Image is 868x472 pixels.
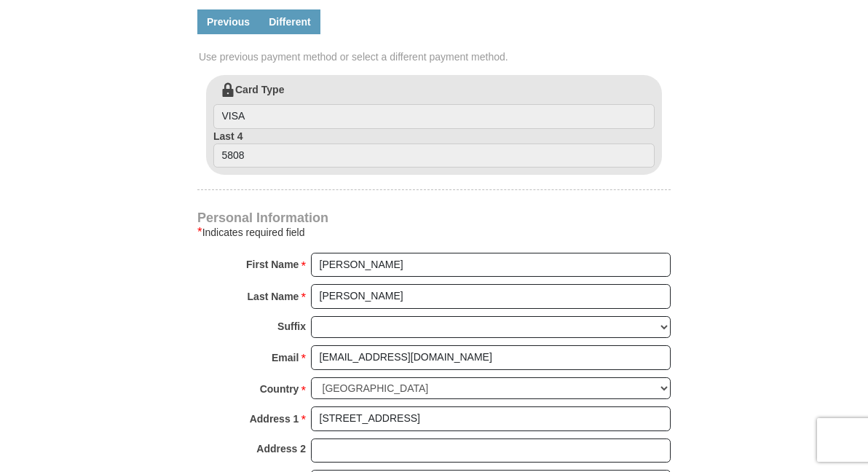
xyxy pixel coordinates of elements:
strong: Address 2 [256,438,306,459]
label: Last 4 [213,129,655,168]
label: Card Type [213,82,655,129]
input: Last 4 [213,143,655,168]
strong: Email [272,347,299,368]
input: Card Type [213,104,655,129]
h4: Personal Information [197,212,671,224]
strong: Last Name [248,286,299,307]
a: Different [259,9,320,34]
strong: Country [260,379,299,399]
strong: Suffix [277,316,306,337]
a: Previous [197,9,259,34]
div: Indicates required field [197,224,671,241]
strong: Address 1 [250,409,299,429]
strong: First Name [246,254,299,275]
span: Use previous payment method or select a different payment method. [199,50,672,64]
